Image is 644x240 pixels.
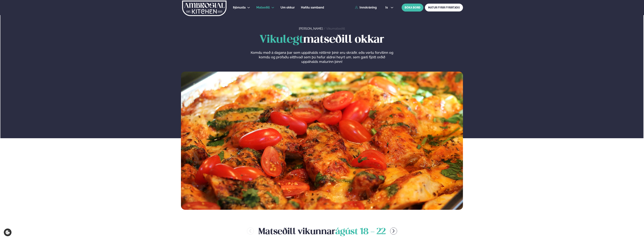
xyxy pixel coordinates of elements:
[301,6,324,9] span: Hafðu samband
[281,6,295,9] span: Um okkur
[385,6,389,9] span: is
[260,35,303,45] span: Vikulegt
[425,4,463,12] a: MATUR FYRIR FYRIRTÆKI
[281,5,295,10] a: Um okkur
[233,6,246,9] span: Þjónusta
[256,6,270,9] span: Matseðill
[402,4,423,12] button: BÓKA BORÐ
[256,5,270,10] a: Matseðill
[233,5,246,10] a: Þjónusta
[247,228,254,235] button: menu-btn-left
[326,27,345,30] a: Vikumatseðill
[355,6,377,9] a: Innskráning
[181,72,463,210] img: image alt
[182,1,227,16] img: logo
[335,228,386,236] span: ágúst 18 - 22
[301,5,324,10] a: Hafðu samband
[258,225,386,237] h2: Matseðill vikunnar
[250,50,393,64] p: Komdu með á dagana þar sem uppáhalds réttirnir þínir eru skráðir, eða vertu forvitinn og komdu og...
[181,34,463,46] h1: matseðill okkar
[382,6,397,9] button: is
[299,27,323,30] a: [PERSON_NAME]
[390,228,397,235] button: menu-btn-right
[324,27,326,30] span: /
[4,228,12,236] a: Cookie settings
